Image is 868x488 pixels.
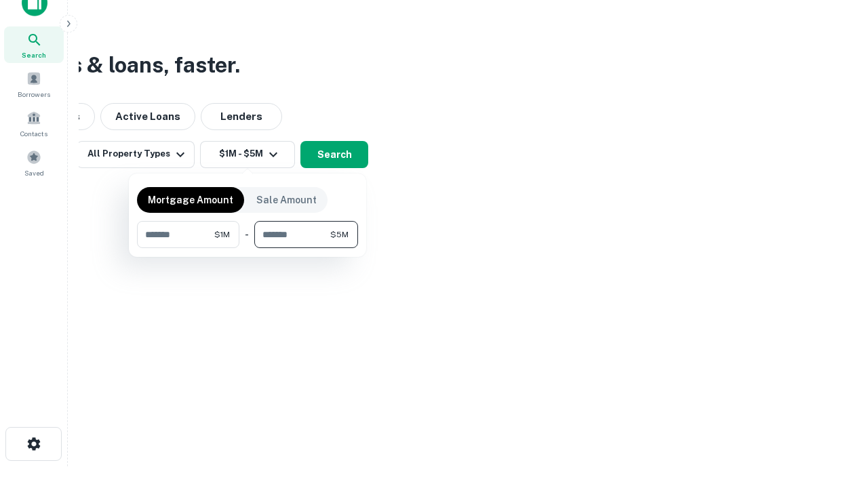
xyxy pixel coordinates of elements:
[800,380,868,445] iframe: Chat Widget
[330,228,349,241] span: $5M
[245,221,249,248] div: -
[256,192,317,207] p: Sale Amount
[214,228,230,241] span: $1M
[148,192,233,207] p: Mortgage Amount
